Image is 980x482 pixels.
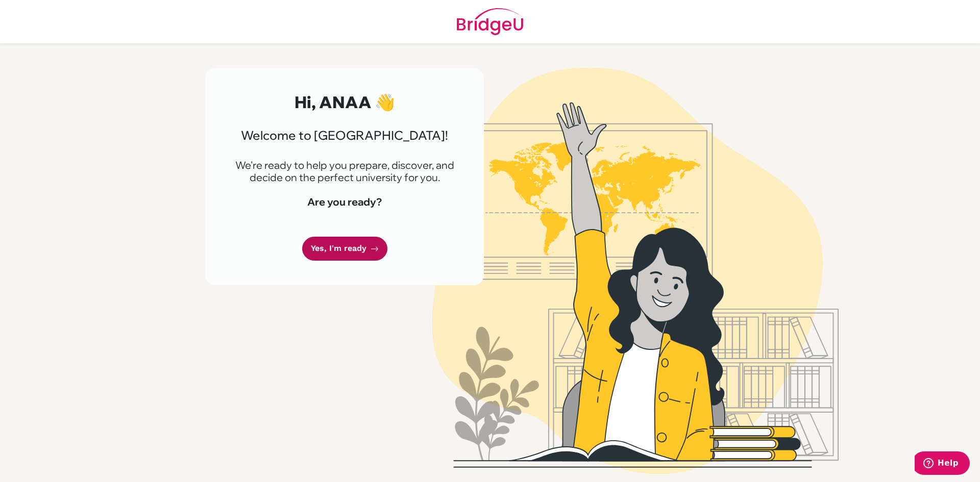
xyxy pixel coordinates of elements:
p: We're ready to help you prepare, discover, and decide on the perfect university for you. [230,159,459,184]
h3: Welcome to [GEOGRAPHIC_DATA]! [230,128,459,143]
img: Welcome to Bridge U [345,68,926,474]
h2: Hi, ANAA 👋 [230,92,459,112]
iframe: Opens a widget where you can find more information [915,451,970,477]
h4: Are you ready? [230,196,459,208]
a: Yes, I'm ready [302,237,387,261]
